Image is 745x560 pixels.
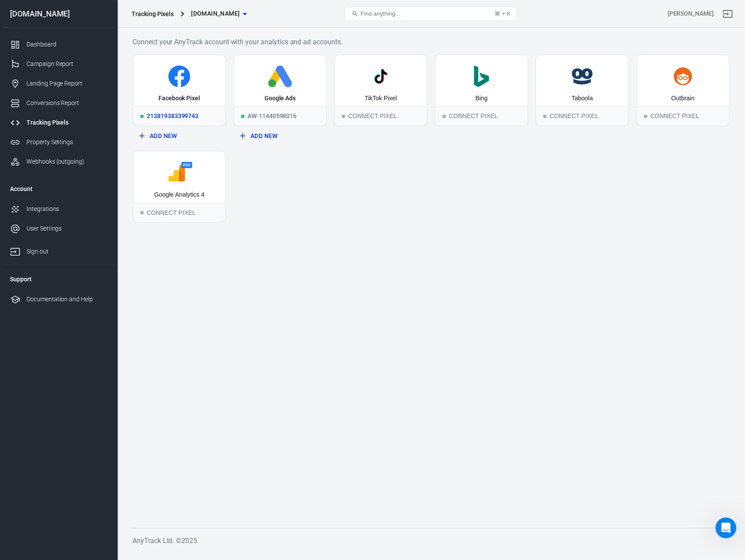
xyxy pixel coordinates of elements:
div: Connect Pixel [435,106,527,125]
div: User Settings [26,224,107,233]
button: Add New [237,128,323,144]
button: Google Analytics 4Connect PixelConnect Pixel [132,151,226,223]
a: Landing Page Report [3,74,114,93]
span: Connect Pixel [644,115,647,118]
a: Dashboard [3,35,114,54]
div: ⌘ + K [494,10,511,17]
button: Add New [136,128,223,144]
a: Sign out [717,3,738,24]
span: Connect Pixel [543,115,547,118]
div: Landing Page Report [26,79,107,88]
span: Connect Pixel [442,115,446,118]
div: Connect Pixel [335,106,427,125]
div: Tracking Pixels [132,10,174,18]
a: Property Settings [3,132,114,152]
div: Tracking Pixels [26,118,107,127]
iframe: Intercom live chat [715,517,736,538]
a: User Settings [3,219,114,238]
div: [DOMAIN_NAME] [3,10,114,18]
div: Webhooks (outgoing) [26,157,107,166]
div: Dashboard [26,40,107,49]
span: fh.co [191,8,240,19]
a: Campaign Report [3,54,114,74]
li: Support [3,269,114,290]
button: Find anything...⌘ + K [344,7,518,21]
button: BingConnect PixelConnect Pixel [435,54,528,126]
div: Connect Pixel [536,106,628,125]
button: TaboolaConnect PixelConnect Pixel [535,54,629,126]
a: Google AdsRunningAW-11440598016 [233,54,327,126]
li: Account [3,178,114,199]
span: Find anything... [360,10,400,17]
div: Outbrain [671,94,695,103]
span: Running [241,115,244,118]
a: Conversions Report [3,93,114,113]
h6: AnyTrack Ltd. © 2025 [132,535,730,546]
a: Webhooks (outgoing) [3,152,114,171]
div: Conversions Report [26,99,107,108]
span: Running [140,115,144,118]
div: Taboola [571,94,593,103]
button: [DOMAIN_NAME] [188,6,250,22]
div: Google Analytics 4 [154,191,204,199]
div: Connect Pixel [637,106,729,125]
div: Campaign Report [26,59,107,69]
div: Google Ads [264,94,296,103]
h6: Connect your AnyTrack account with your analytics and ad accounts. [132,36,730,47]
div: Facebook Pixel [158,94,200,103]
div: Sign out [26,247,107,256]
a: Tracking Pixels [3,113,114,132]
div: Documentation and Help [26,295,107,304]
span: Connect Pixel [342,115,345,118]
span: Connect Pixel [140,211,144,214]
div: Connect Pixel [133,203,225,222]
div: Bing [475,94,488,103]
div: TikTok Pixel [365,94,397,103]
div: Property Settings [26,138,107,147]
div: Account id: XViTQVGg [668,9,714,18]
button: TikTok PixelConnect PixelConnect Pixel [334,54,428,126]
a: Facebook PixelRunning213819383399743 [132,54,226,126]
div: Integrations [26,204,107,214]
div: AW-11440598016 [234,106,326,125]
button: OutbrainConnect PixelConnect Pixel [636,54,730,126]
a: Integrations [3,199,114,219]
a: Sign out [3,238,114,261]
div: 213819383399743 [133,106,225,125]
